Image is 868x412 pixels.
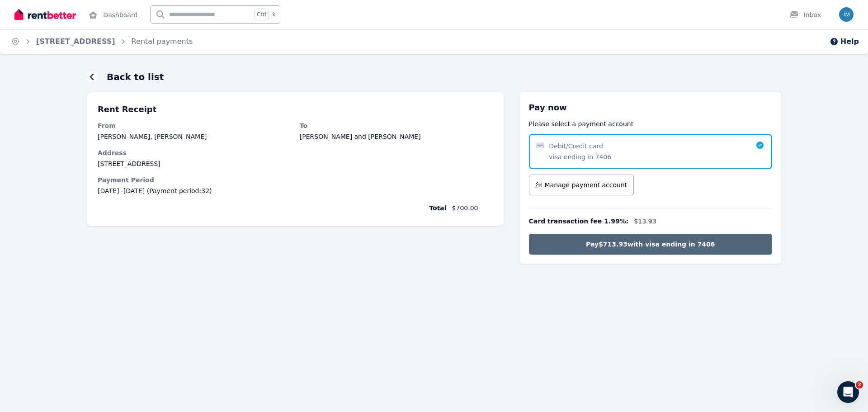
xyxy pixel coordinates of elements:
[586,240,715,249] span: Pay $713.93 with visa ending in 7406
[98,159,493,168] dd: [STREET_ADDRESS]
[98,175,493,185] dt: Payment Period
[529,119,772,128] p: Please select a payment account
[837,381,859,403] iframe: Intercom live chat
[529,217,629,226] span: Card transaction fee 1.99% :
[529,175,634,195] button: Manage payment account
[98,121,291,130] dt: From
[545,180,627,189] span: Manage payment account
[789,10,821,19] div: Inbox
[255,9,269,20] span: Ctrl
[36,37,115,46] a: [STREET_ADDRESS]
[839,7,854,22] img: Jane Etherington
[98,204,447,213] span: Total
[98,148,493,157] dt: Address
[856,381,863,388] span: 2
[549,142,603,151] span: Debit/Credit card
[529,234,772,255] button: Pay$713.93with visa ending in 7406
[549,152,611,161] span: visa ending in 7406
[529,101,772,114] h3: Pay now
[634,217,656,226] span: $13.93
[107,71,164,83] h1: Back to list
[300,121,493,130] dt: To
[132,37,193,46] a: Rental payments
[98,103,493,116] p: Rent Receipt
[98,186,493,195] span: [DATE] - [DATE] (Payment period: 32 )
[14,8,76,21] img: RentBetter
[300,132,493,141] dd: [PERSON_NAME] and [PERSON_NAME]
[452,204,493,213] span: $700.00
[830,36,859,47] button: Help
[98,132,291,141] dd: [PERSON_NAME], [PERSON_NAME]
[272,11,275,18] span: k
